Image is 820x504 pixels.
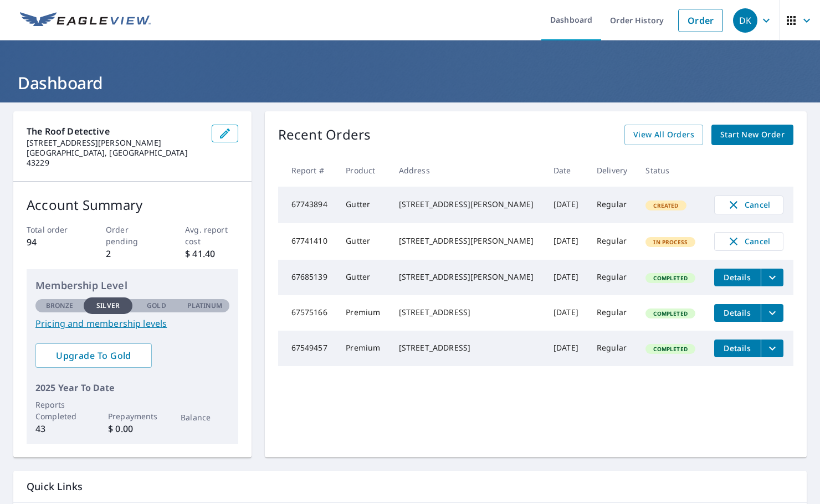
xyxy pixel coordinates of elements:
[647,202,685,209] span: Created
[20,12,151,29] img: EV Logo
[545,260,588,295] td: [DATE]
[399,235,536,246] div: [STREET_ADDRESS][PERSON_NAME]
[720,128,785,142] span: Start New Order
[181,412,229,423] p: Balance
[27,480,793,493] p: Quick Links
[721,307,754,318] span: Details
[545,223,588,260] td: [DATE]
[278,260,337,295] td: 67685139
[647,310,694,317] span: Completed
[278,331,337,366] td: 67549457
[35,422,84,435] p: 43
[96,301,120,311] p: Silver
[35,381,229,394] p: 2025 Year To Date
[633,128,694,142] span: View All Orders
[726,198,772,212] span: Cancel
[588,295,637,331] td: Regular
[35,343,152,368] a: Upgrade To Gold
[721,343,754,353] span: Details
[46,301,74,311] p: Bronze
[108,422,156,435] p: $ 0.00
[714,269,761,286] button: detailsBtn-67685139
[761,340,783,357] button: filesDropdownBtn-67549457
[399,271,536,282] div: [STREET_ADDRESS][PERSON_NAME]
[714,196,783,214] button: Cancel
[35,317,229,330] a: Pricing and membership levels
[337,331,389,366] td: Premium
[545,154,588,187] th: Date
[545,187,588,223] td: [DATE]
[726,235,772,248] span: Cancel
[711,125,793,145] a: Start New Order
[185,224,238,247] p: Avg. report cost
[714,232,783,251] button: Cancel
[545,295,588,331] td: [DATE]
[714,304,761,322] button: detailsBtn-67575166
[35,399,84,422] p: Reports Completed
[647,238,694,246] span: In Process
[27,224,79,235] p: Total order
[588,260,637,295] td: Regular
[337,295,389,331] td: Premium
[185,247,238,260] p: $ 41.40
[761,269,783,286] button: filesDropdownBtn-67685139
[588,154,637,187] th: Delivery
[721,272,754,282] span: Details
[13,71,807,94] h1: Dashboard
[637,154,705,187] th: Status
[35,278,229,293] p: Membership Level
[761,304,783,322] button: filesDropdownBtn-67575166
[337,260,389,295] td: Gutter
[106,224,158,247] p: Order pending
[278,223,337,260] td: 67741410
[588,223,637,260] td: Regular
[390,154,545,187] th: Address
[588,187,637,223] td: Regular
[733,8,757,33] div: DK
[187,301,222,311] p: Platinum
[337,154,389,187] th: Product
[647,345,694,353] span: Completed
[399,199,536,210] div: [STREET_ADDRESS][PERSON_NAME]
[108,410,156,422] p: Prepayments
[278,295,337,331] td: 67575166
[27,125,203,138] p: The Roof Detective
[147,301,166,311] p: Gold
[399,307,536,318] div: [STREET_ADDRESS]
[337,187,389,223] td: Gutter
[278,154,337,187] th: Report #
[27,195,238,215] p: Account Summary
[647,274,694,282] span: Completed
[278,187,337,223] td: 67743894
[714,340,761,357] button: detailsBtn-67549457
[337,223,389,260] td: Gutter
[27,235,79,249] p: 94
[545,331,588,366] td: [DATE]
[44,349,143,362] span: Upgrade To Gold
[27,148,203,168] p: [GEOGRAPHIC_DATA], [GEOGRAPHIC_DATA] 43229
[106,247,158,260] p: 2
[624,125,703,145] a: View All Orders
[27,138,203,148] p: [STREET_ADDRESS][PERSON_NAME]
[399,342,536,353] div: [STREET_ADDRESS]
[588,331,637,366] td: Regular
[678,9,723,32] a: Order
[278,125,371,145] p: Recent Orders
